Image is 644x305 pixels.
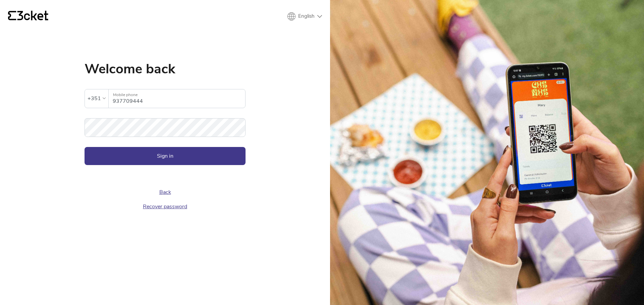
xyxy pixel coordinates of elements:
[8,11,16,20] g: {' '}
[8,11,48,22] a: {' '}
[143,203,187,210] a: Recover password
[85,62,246,76] h1: Welcome back
[159,188,171,196] a: Back
[85,118,246,129] label: Password
[85,147,246,165] button: Sign in
[88,93,101,103] div: +351
[113,89,245,108] input: Mobile phone
[109,89,245,100] label: Mobile phone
